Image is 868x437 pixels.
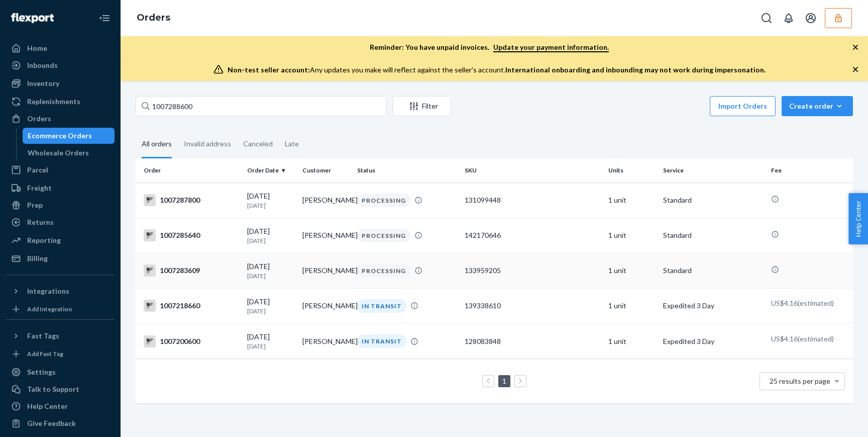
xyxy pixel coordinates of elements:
span: International onboarding and inbounding may not work during impersonation. [505,65,766,74]
div: 131099448 [465,195,600,205]
div: IN TRANSIT [357,334,406,348]
td: [PERSON_NAME] [298,253,353,288]
div: PROCESSING [357,229,410,242]
th: Units [604,158,660,183]
div: Fast Tags [27,331,59,341]
div: Wholesale Orders [28,148,89,158]
button: Filter [393,96,451,116]
span: (estimated) [798,299,834,307]
div: 139338610 [465,301,600,311]
th: Order Date [243,158,298,183]
a: Orders [6,111,115,127]
div: 142170646 [465,230,600,240]
a: Replenishments [6,94,115,110]
p: [DATE] [247,272,294,280]
div: 1007287800 [144,194,239,206]
a: Billing [6,250,115,267]
th: SKU [461,158,604,183]
td: 1 unit [604,218,660,253]
div: PROCESSING [357,194,410,207]
a: Home [6,40,115,56]
td: 1 unit [604,183,660,218]
div: 1007285640 [144,229,239,241]
p: [DATE] [247,342,294,351]
p: Standard [663,266,763,276]
a: Freight [6,180,115,196]
div: 128083848 [465,336,600,346]
div: Talk to Support [27,384,79,394]
a: Add Fast Tag [6,348,115,360]
div: Invalid address [184,131,231,157]
td: [PERSON_NAME] [298,288,353,323]
td: 1 unit [604,324,660,359]
div: [DATE] [247,226,294,245]
img: Flexport logo [11,13,54,23]
div: 133959205 [465,266,600,276]
p: Expedited 3 Day [663,301,763,311]
a: Page 1 is your current page [500,377,508,385]
a: Update your payment information. [493,43,609,52]
div: Add Fast Tag [27,349,63,358]
div: Billing [27,253,48,264]
div: 1007283609 [144,265,239,277]
p: [DATE] [247,236,294,245]
td: [PERSON_NAME] [298,183,353,218]
a: Returns [6,214,115,230]
p: [DATE] [247,307,294,315]
a: Add Integration [6,303,115,315]
td: [PERSON_NAME] [298,324,353,359]
p: US$4.16 [771,298,845,308]
div: 1007200600 [144,335,239,347]
div: Create order [789,101,845,111]
div: Inbounds [27,60,58,70]
button: Fast Tags [6,328,115,344]
div: Parcel [27,165,48,175]
div: [DATE] [247,261,294,280]
span: (estimated) [798,334,834,343]
button: Import Orders [710,96,776,116]
div: Home [27,43,47,53]
a: Prep [6,197,115,213]
a: Help Center [6,398,115,414]
a: Inventory [6,75,115,92]
div: Ecommerce Orders [28,131,92,141]
div: Customer [302,166,349,174]
span: Help Center [848,193,868,244]
div: Any updates you make will reflect against the seller's account. [228,65,766,75]
div: Inventory [27,78,59,89]
td: 1 unit [604,288,660,323]
td: 1 unit [604,253,660,288]
div: [DATE] [247,332,294,351]
ol: breadcrumbs [129,4,178,33]
div: IN TRANSIT [357,299,406,313]
div: Orders [27,114,51,124]
div: Freight [27,183,52,193]
a: Orders [137,12,170,23]
div: Help Center [27,401,68,411]
div: Integrations [27,286,69,296]
p: [DATE] [247,201,294,210]
th: Service [659,158,767,183]
span: Non-test seller account: [228,65,310,74]
th: Fee [767,158,853,183]
a: Settings [6,364,115,380]
button: Close Navigation [94,8,115,28]
p: Expedited 3 Day [663,336,763,346]
a: Inbounds [6,57,115,73]
div: Prep [27,200,43,210]
div: Replenishments [27,97,80,107]
a: Talk to Support [6,381,115,397]
button: Open Search Box [756,8,777,28]
button: Give Feedback [6,415,115,431]
button: Create order [782,96,853,116]
input: Search orders [136,96,387,116]
div: 1007218660 [144,300,239,312]
th: Status [353,158,461,183]
button: Open notifications [779,8,799,28]
div: Settings [27,367,56,377]
a: Ecommerce Orders [23,128,115,144]
div: Reporting [27,235,61,245]
div: Filter [393,101,451,111]
div: Give Feedback [27,418,76,428]
td: [PERSON_NAME] [298,218,353,253]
